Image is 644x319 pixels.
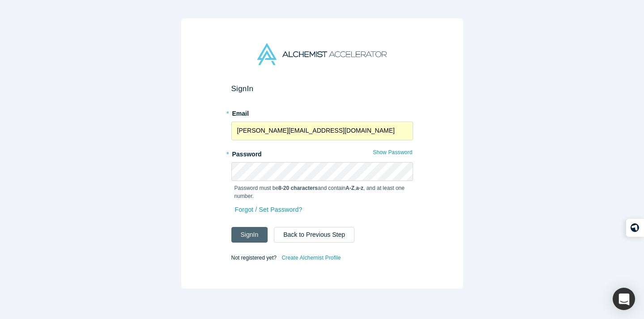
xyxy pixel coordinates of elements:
strong: A-Z [345,185,354,191]
button: Show Password [372,147,413,158]
strong: a-z [356,185,363,191]
a: Create Alchemist Profile [281,252,341,264]
h2: Sign In [231,84,413,93]
label: Email [231,106,413,118]
p: Password must be and contain , , and at least one number. [235,184,410,200]
img: Alchemist Accelerator Logo [257,43,386,65]
strong: 8-20 characters [278,185,318,191]
a: Forgot / Set Password? [235,202,303,218]
button: Back to Previous Step [274,227,354,243]
button: SignIn [231,227,268,243]
span: Not registered yet? [231,254,277,260]
label: Password [231,147,413,159]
